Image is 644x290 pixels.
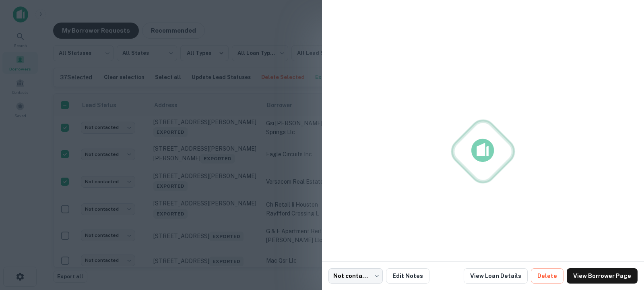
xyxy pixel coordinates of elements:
[464,268,528,284] a: View Loan Details
[604,200,644,238] iframe: Chat Widget
[386,268,429,284] button: Edit Notes
[567,268,638,284] a: View Borrower Page
[531,268,563,284] button: Delete
[328,268,383,284] div: Not contacted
